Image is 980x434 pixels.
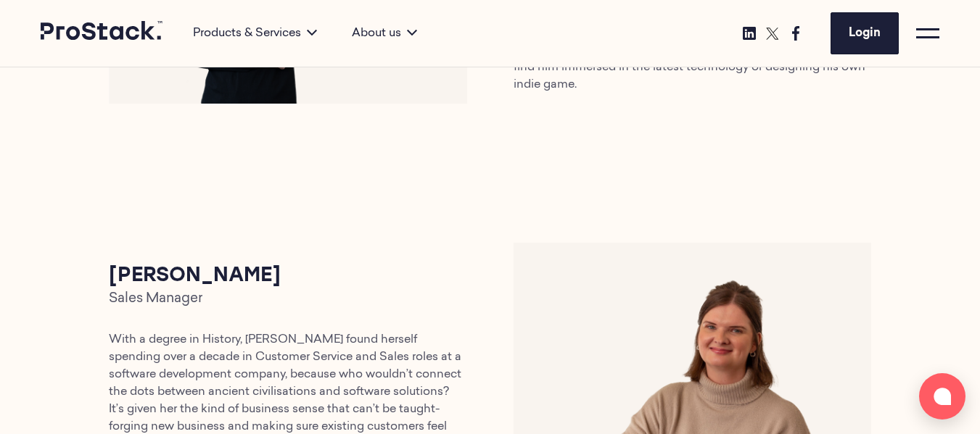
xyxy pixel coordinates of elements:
h3: [PERSON_NAME] [109,262,467,291]
div: About us [334,25,435,42]
div: Products & Services [176,25,334,42]
button: Open chat window [919,373,965,420]
a: Prostack logo [41,21,164,46]
span: Login [849,28,881,39]
a: Login [831,12,899,54]
h3: Sales Manager [109,291,467,308]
